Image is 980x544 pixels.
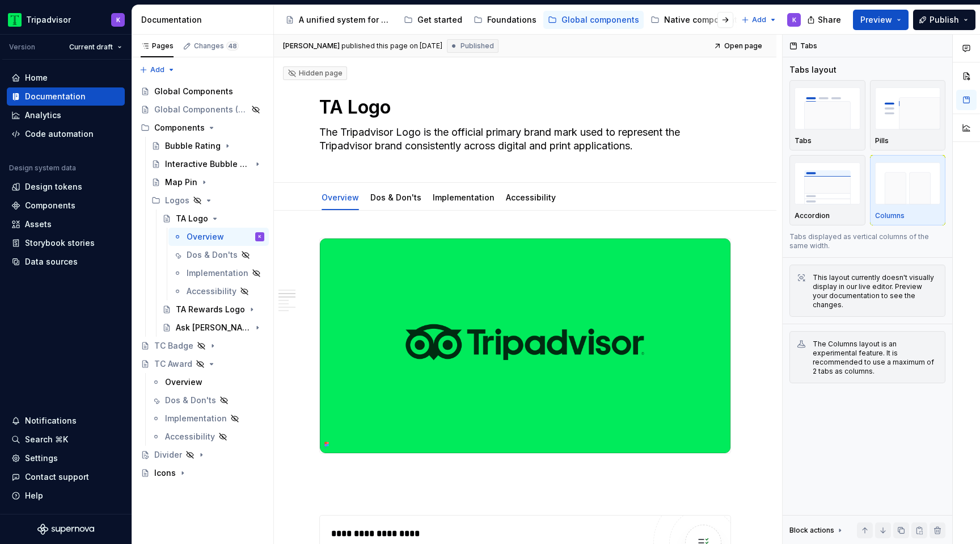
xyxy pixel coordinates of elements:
[9,164,76,173] div: Design system data
[147,155,269,173] a: Interactive Bubble Rating
[7,69,125,87] a: Home
[37,524,94,535] svg: Supernova Logo
[141,14,269,26] div: Documentation
[168,282,269,300] a: Accessibility
[7,196,125,215] a: Components
[818,14,841,26] span: Share
[7,215,125,233] a: Assets
[165,158,251,170] div: Interactive Bubble Rating
[165,413,227,424] div: Implementation
[147,391,269,409] a: Dos & Don'ts
[789,522,844,538] div: Block actions
[25,200,75,211] div: Components
[433,193,495,202] a: Implementation
[8,13,22,27] img: 0ed0e8b8-9446-497d-bad0-376821b19aa5.png
[25,181,82,193] div: Design tokens
[7,468,125,486] button: Contact support
[136,119,269,137] div: Components
[194,41,239,51] div: Changes
[26,14,71,26] div: Tripadvisor
[187,286,236,297] div: Accessibility
[930,14,959,26] span: Publish
[154,449,182,461] div: Divider
[317,185,364,209] div: Overview
[7,412,125,430] button: Notifications
[7,178,125,196] a: Design tokens
[141,41,174,51] div: Pages
[789,64,837,76] div: Tabs layout
[320,238,730,453] img: a5419e13-1947-4452-8078-34f125195863.png
[875,87,941,129] img: placeholder
[165,431,215,442] div: Accessibility
[154,358,192,370] div: TC Award
[738,12,780,28] button: Add
[25,490,43,501] div: Help
[281,9,736,31] div: Page tree
[461,41,494,51] span: Published
[7,106,125,124] a: Analytics
[136,355,269,373] a: TC Award
[147,173,269,191] a: Map Pin
[7,253,125,271] a: Data sources
[469,11,541,29] a: Foundations
[154,340,193,351] div: TC Badge
[165,376,202,388] div: Overview
[176,322,251,333] div: Ask [PERSON_NAME] Logo
[136,101,269,119] a: Global Components (Reference)
[187,267,248,279] div: Implementation
[795,162,860,204] img: placeholder
[801,10,848,30] button: Share
[136,62,179,78] button: Add
[792,15,796,24] div: K
[136,82,269,101] a: Global Components
[25,91,86,102] div: Documentation
[64,39,127,55] button: Current draft
[366,185,426,209] div: Dos & Don'ts
[226,41,239,51] span: 48
[176,304,245,315] div: TA Rewards Logo
[187,249,238,261] div: Dos & Don'ts
[25,453,58,464] div: Settings
[7,430,125,449] button: Search ⌘K
[7,449,125,467] a: Settings
[187,231,224,242] div: Overview
[7,487,125,505] button: Help
[281,11,397,29] a: A unified system for every journey.
[506,193,556,202] a: Accessibility
[417,14,462,26] div: Get started
[116,15,120,24] div: K
[288,69,343,78] div: Hidden page
[147,373,269,391] a: Overview
[165,140,221,152] div: Bubble Rating
[875,211,905,220] p: Columns
[813,340,938,376] div: The Columns layout is an experimental feature. It is recommended to use a maximum of 2 tabs as co...
[154,122,205,133] div: Components
[25,110,61,121] div: Analytics
[7,234,125,252] a: Storybook stories
[176,213,208,224] div: TA Logo
[370,193,421,202] a: Dos & Don'ts
[154,467,176,479] div: Icons
[9,43,35,52] div: Version
[165,395,216,406] div: Dos & Don'ts
[25,128,94,140] div: Code automation
[752,15,766,24] span: Add
[136,464,269,482] a: Icons
[147,191,269,210] div: Logos
[543,11,644,29] a: Global components
[7,125,125,143] a: Code automation
[154,104,248,115] div: Global Components (Reference)
[165,177,197,188] div: Map Pin
[165,195,189,206] div: Logos
[341,41,442,51] div: published this page on [DATE]
[25,256,78,267] div: Data sources
[789,232,945,250] p: Tabs displayed as vertical columns of the same width.
[664,14,742,26] div: Native components
[501,185,560,209] div: Accessibility
[789,80,865,150] button: placeholderTabs
[789,526,834,535] div: Block actions
[147,428,269,446] a: Accessibility
[136,82,269,482] div: Page tree
[870,155,946,225] button: placeholderColumns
